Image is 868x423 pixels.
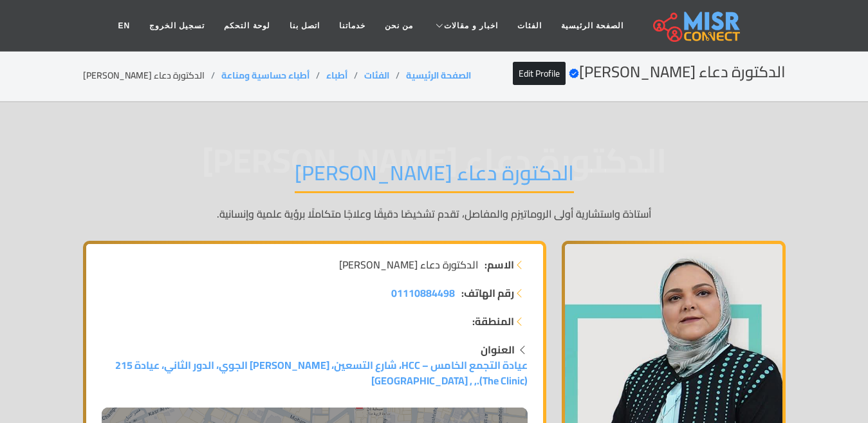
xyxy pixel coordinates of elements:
[472,314,514,329] strong: المنطقة:
[391,283,455,303] span: 01110884498
[326,67,347,84] a: أطباء
[391,285,455,301] a: 01110884498
[364,67,389,84] a: الفئات
[508,14,551,38] a: الفئات
[569,68,579,79] svg: Verified account
[375,14,423,38] a: من نحن
[513,62,566,85] a: Edit Profile
[653,10,739,42] img: main.misr_connect
[339,257,478,272] span: الدكتورة دعاء [PERSON_NAME]
[295,160,574,193] h1: الدكتورة دعاء [PERSON_NAME]
[461,285,514,301] strong: رقم الهاتف:
[140,14,214,38] a: تسجيل الخروج
[214,14,279,38] a: لوحة التحكم
[551,14,633,38] a: الصفحة الرئيسية
[108,14,140,38] a: EN
[485,257,514,272] strong: الاسم:
[423,14,508,38] a: اخبار و مقالات
[406,67,471,84] a: الصفحة الرئيسية
[513,63,786,82] h2: الدكتورة دعاء [PERSON_NAME]
[329,14,375,38] a: خدماتنا
[221,67,309,84] a: أطباء حساسية ومناعة
[280,14,329,38] a: اتصل بنا
[83,69,221,82] li: الدكتورة دعاء [PERSON_NAME]
[481,340,515,359] strong: العنوان
[83,206,786,221] p: أستاذة واستشارية أولى الروماتيزم والمفاصل، تقدم تشخيصًا دقيقًا وعلاجًا متكاملًا برؤية علمية وإنسا...
[444,20,498,32] span: اخبار و مقالات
